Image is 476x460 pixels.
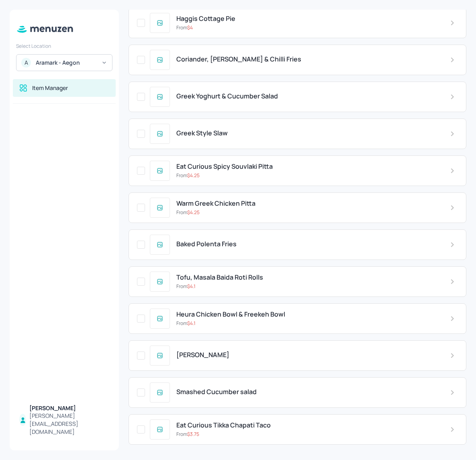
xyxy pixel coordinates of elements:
[187,24,193,31] span: $ 4
[187,172,200,179] span: $ 4.25
[176,311,285,318] span: Heura Chicken Bowl & Freekeh Bowl
[176,15,235,22] span: Haggis Cottage Pie
[176,431,199,438] p: From
[176,209,200,216] p: From
[176,55,301,63] span: Coriander, [PERSON_NAME] & Chilli Fries
[36,59,96,67] div: Aramark - Aegon
[21,58,31,67] div: A
[29,412,109,436] div: [PERSON_NAME][EMAIL_ADDRESS][DOMAIN_NAME]
[176,129,228,137] span: Greek Style Slaw
[176,388,257,396] span: Smashed Cucumber salad
[176,200,255,207] span: Warm Greek Chicken Pitta
[176,172,200,179] p: From
[176,320,196,327] p: From
[176,92,278,100] span: Greek Yoghurt & Cucumber Salad
[32,84,68,92] div: Item Manager
[187,283,196,290] span: $ 4.1
[176,163,273,170] span: Eat Curious Spicy Souvlaki Pitta
[16,43,112,49] div: Select Location
[29,404,109,412] div: [PERSON_NAME]
[176,240,237,248] span: Baked Polenta Fries
[176,283,196,290] p: From
[187,431,199,438] span: $ 3.75
[176,274,263,281] span: Tofu, Masala Baida Roti Rolls
[187,320,196,327] span: $ 4.1
[187,209,200,216] span: $ 4.25
[176,351,229,359] span: [PERSON_NAME]
[176,24,193,31] p: From
[176,421,271,429] span: Eat Curious Tikka Chapati Taco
